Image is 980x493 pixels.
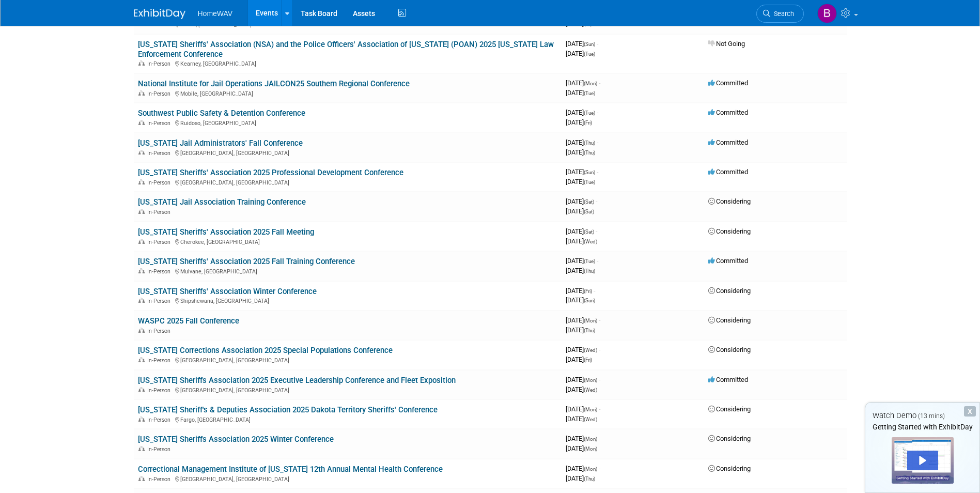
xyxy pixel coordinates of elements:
span: - [597,109,598,116]
span: (Mon) [584,466,597,472]
span: (Mon) [584,81,597,86]
span: [DATE] [566,405,600,413]
span: [DATE] [566,444,597,452]
span: [DATE] [566,356,592,363]
span: In-Person [147,90,174,97]
img: In-Person Event [138,357,145,362]
div: Kearney, [GEOGRAPHIC_DATA] [138,59,557,67]
span: Considering [708,316,751,324]
span: Committed [708,138,748,146]
span: In-Person [147,476,174,483]
span: Committed [708,257,748,265]
span: In-Person [147,446,174,453]
span: [DATE] [566,474,595,482]
span: (Tue) [584,258,595,264]
div: Mulvane, [GEOGRAPHIC_DATA] [138,267,557,275]
span: [DATE] [566,118,592,126]
a: Search [756,5,804,23]
div: Fargo, [GEOGRAPHIC_DATA] [138,415,557,423]
span: [DATE] [566,316,600,324]
span: (Thu) [584,328,595,333]
span: [DATE] [566,178,595,186]
span: Not Going [708,40,745,48]
span: (Thu) [584,140,595,146]
span: In-Person [147,328,174,334]
a: [US_STATE] Jail Administrators' Fall Conference [138,138,303,148]
img: In-Person Event [138,179,145,184]
img: In-Person Event [138,150,145,155]
span: (Sun) [584,170,595,175]
span: Committed [708,109,748,116]
div: Shipshewana, [GEOGRAPHIC_DATA] [138,296,557,304]
span: - [599,79,600,87]
a: Southwest Public Safety & Detention Conference [138,109,305,118]
span: - [597,138,598,146]
span: - [599,376,600,383]
span: (Wed) [584,239,597,244]
span: - [597,168,598,176]
a: [US_STATE] Sheriffs' Association (NSA) and the Police Officers' Association of [US_STATE] (POAN) ... [138,40,554,59]
span: (Sun) [584,298,595,303]
img: In-Person Event [138,298,145,303]
span: Considering [708,465,751,472]
div: Dismiss [964,406,976,417]
span: (Fri) [584,288,592,294]
span: (Tue) [584,179,595,185]
div: [GEOGRAPHIC_DATA], [GEOGRAPHIC_DATA] [138,178,557,186]
span: (Sat) [584,199,594,205]
img: In-Person Event [138,60,145,66]
span: - [599,346,600,353]
span: [DATE] [566,257,598,265]
span: (Mon) [584,377,597,383]
a: [US_STATE] Sheriffs' Association Winter Conference [138,287,317,296]
span: Search [770,10,794,18]
span: [DATE] [566,227,597,235]
a: [US_STATE] Sheriff's & Deputies Association 2025 Dakota Territory Sheriffs' Conference [138,405,438,414]
span: (Fri) [584,120,592,126]
span: (Wed) [584,417,597,422]
div: [GEOGRAPHIC_DATA], [GEOGRAPHIC_DATA] [138,356,557,364]
div: Getting Started with ExhibitDay [865,422,979,432]
span: Considering [708,346,751,353]
span: Considering [708,435,751,442]
span: (Sun) [584,41,595,47]
span: In-Person [147,150,174,157]
span: (Mon) [584,446,597,452]
span: In-Person [147,268,174,275]
span: In-Person [147,417,174,423]
span: [DATE] [566,346,600,353]
span: In-Person [147,387,174,394]
img: In-Person Event [138,209,145,214]
span: (Tue) [584,110,595,116]
span: (Fri) [584,357,592,363]
div: [GEOGRAPHIC_DATA], [GEOGRAPHIC_DATA] [138,148,557,157]
a: [US_STATE] Sheriffs Association 2025 Executive Leadership Conference and Fleet Exposition [138,376,456,385]
a: [US_STATE] Sheriffs Association 2025 Winter Conference [138,435,334,444]
span: In-Person [147,298,174,304]
span: [DATE] [566,326,595,334]
span: In-Person [147,120,174,127]
img: In-Person Event [138,90,145,96]
div: Ruidoso, [GEOGRAPHIC_DATA] [138,118,557,127]
span: [DATE] [566,168,598,176]
a: [US_STATE] Corrections Association 2025 Special Populations Conference [138,346,393,355]
span: (Sat) [584,209,594,214]
span: [DATE] [566,415,597,423]
span: [DATE] [566,207,594,215]
a: [US_STATE] Sheriffs' Association 2025 Fall Meeting [138,227,314,237]
span: (Tue) [584,51,595,57]
div: [GEOGRAPHIC_DATA], [GEOGRAPHIC_DATA] [138,474,557,483]
span: - [597,40,598,48]
span: Committed [708,376,748,383]
span: Considering [708,197,751,205]
a: Correctional Management Institute of [US_STATE] 12th Annual Mental Health Conference [138,465,443,474]
span: (Thu) [584,476,595,482]
span: Committed [708,168,748,176]
span: - [597,257,598,265]
span: (Mon) [584,318,597,323]
span: [DATE] [566,109,598,116]
div: [GEOGRAPHIC_DATA], [GEOGRAPHIC_DATA] [138,386,557,394]
img: Brian Owens [817,4,837,23]
span: HomeWAV [198,9,233,18]
span: In-Person [147,239,174,245]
